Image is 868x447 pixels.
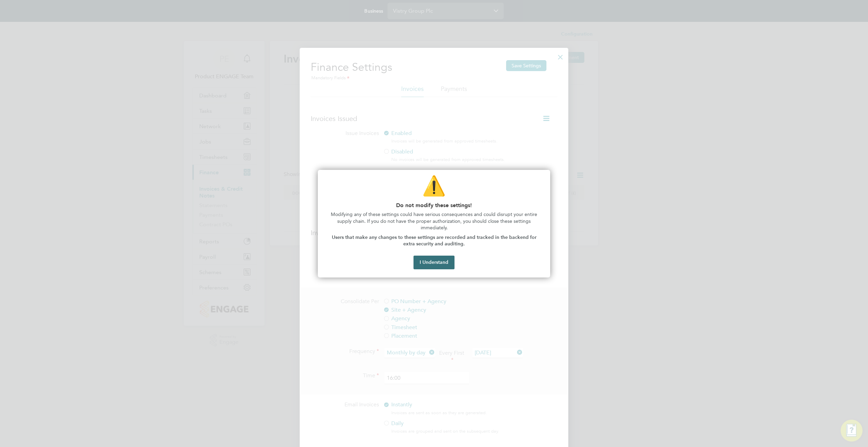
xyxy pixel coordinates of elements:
p: Modifying any of these settings could have serious consequences and could disrupt your entire sup... [326,211,542,231]
div: Do not modify these settings! [318,170,550,278]
p: Do not modify these settings! [326,202,542,208]
strong: Users that make any changes to these settings are recorded and tracked in the backend for extra s... [332,234,538,247]
p: ⚠️ [326,173,542,199]
button: I Understand [413,256,455,269]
